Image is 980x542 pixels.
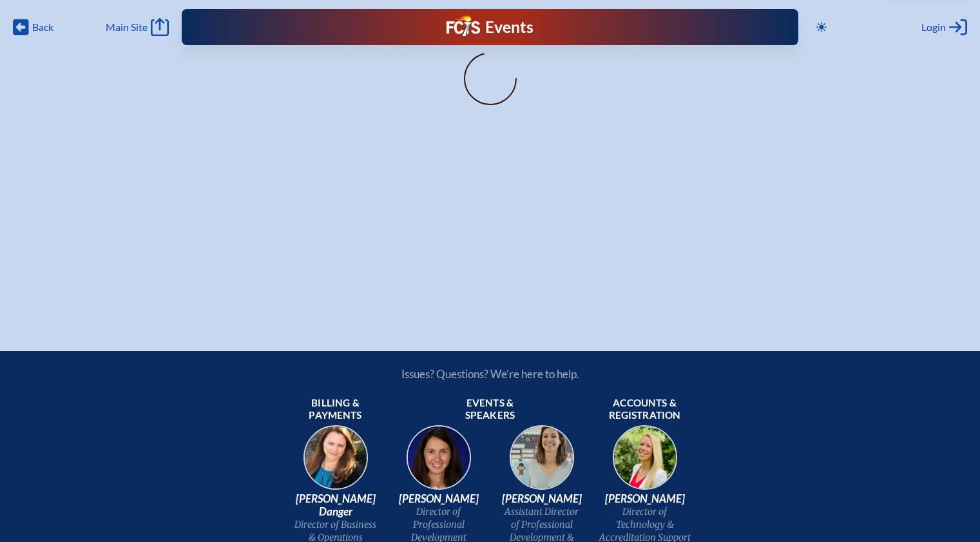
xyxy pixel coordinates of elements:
span: [PERSON_NAME] [599,492,691,505]
p: Issues? Questions? We’re here to help. [264,367,717,381]
span: Back [32,21,53,34]
img: 9c64f3fb-7776-47f4-83d7-46a341952595 [294,421,377,504]
span: [PERSON_NAME] Danger [289,492,382,518]
span: [PERSON_NAME] [495,492,588,505]
h1: Events [485,19,533,35]
a: FCIS LogoEvents [447,15,533,39]
span: Main Site [106,21,148,34]
div: FCIS Events — Future ready [356,15,623,39]
span: [PERSON_NAME] [392,492,485,505]
span: Billing & payments [289,397,382,423]
img: 545ba9c4-c691-43d5-86fb-b0a622cbeb82 [501,421,583,504]
span: Events & speakers [444,397,537,423]
a: Main Site [106,18,169,36]
img: Florida Council of Independent Schools [447,15,480,36]
span: Login [921,21,946,34]
span: Accounts & registration [599,397,691,423]
img: 94e3d245-ca72-49ea-9844-ae84f6d33c0f [398,421,480,504]
img: b1ee34a6-5a78-4519-85b2-7190c4823173 [604,421,686,504]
